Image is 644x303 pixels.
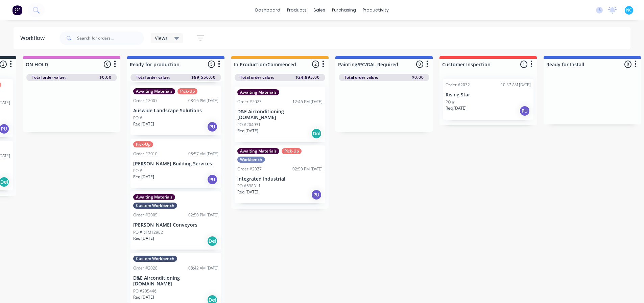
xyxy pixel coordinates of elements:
p: Req. [DATE] [133,121,154,127]
div: Workflow [20,34,48,42]
div: 02:50 PM [DATE] [188,212,218,218]
div: Custom Workbench [133,203,177,209]
div: 12:46 PM [DATE] [292,99,323,105]
div: Pick-Up [133,141,153,147]
div: Awaiting MaterialsPick-UpOrder #200708:16 PM [DATE]Auswide Landscape SolutionsPO #Req.[DATE]PU [130,86,221,135]
div: 08:42 AM [DATE] [188,265,218,271]
div: Del [311,128,322,139]
div: PU [207,121,218,132]
div: productivity [359,5,392,15]
p: Rising Star [446,92,531,98]
div: PU [519,106,530,116]
div: Pick-UpOrder #201008:57 AM [DATE][PERSON_NAME] Building ServicesPO #Req.[DATE]PU [130,139,221,188]
p: PO #698311 [237,183,261,189]
p: Req. [DATE] [237,128,258,134]
span: Total order value: [136,74,170,80]
div: 02:50 PM [DATE] [292,166,323,172]
div: products [284,5,310,15]
div: purchasing [329,5,359,15]
span: NC [626,7,632,13]
p: Auswide Landscape Solutions [133,108,218,114]
div: Order #2023 [237,99,262,105]
span: Views [155,34,168,42]
div: 08:57 AM [DATE] [188,151,218,157]
input: Search for orders... [77,31,144,45]
div: PU [311,189,322,200]
p: [PERSON_NAME] Building Services [133,161,218,167]
p: Req. [DATE] [133,174,154,180]
div: Awaiting Materials [133,194,175,200]
p: Req. [DATE] [133,235,154,241]
div: Awaiting Materials [237,148,279,154]
div: Awaiting MaterialsCustom WorkbenchOrder #200502:50 PM [DATE][PERSON_NAME] ConveyorsPO #RITM12982R... [130,191,221,250]
p: Integrated Industrial [237,176,323,182]
div: Del [207,236,218,247]
p: [PERSON_NAME] Conveyors [133,222,218,228]
span: $24,895.00 [295,74,320,80]
span: Total order value: [240,74,274,80]
div: Order #2007 [133,98,158,104]
p: PO #205446 [133,288,157,294]
span: $89,556.00 [191,74,216,80]
div: 10:57 AM [DATE] [501,82,531,88]
p: PO # [133,168,142,174]
p: Req. [DATE] [133,294,154,300]
div: Order #2037 [237,166,262,172]
p: PO #204931 [237,122,261,128]
div: Pick-Up [177,88,197,94]
div: Order #2028 [133,265,158,271]
span: $0.00 [99,74,112,80]
div: Order #2032 [446,82,470,88]
span: Total order value: [32,74,66,80]
div: Custom Workbench [133,256,177,262]
div: 08:16 PM [DATE] [188,98,218,104]
p: PO # [133,115,142,121]
div: Awaiting Materials [133,88,175,94]
div: Order #2010 [133,151,158,157]
p: D&E Airconditioning [DOMAIN_NAME] [133,275,218,287]
div: sales [310,5,329,15]
p: Req. [DATE] [446,105,467,111]
p: D&E Airconditioning [DOMAIN_NAME] [237,109,323,120]
p: PO # [446,99,455,105]
div: Awaiting MaterialsPick-UpWorkbenchOrder #203702:50 PM [DATE]Integrated IndustrialPO #698311Req.[D... [235,145,325,204]
div: Pick-Up [282,148,302,154]
div: Awaiting Materials [237,89,279,95]
div: Order #2005 [133,212,158,218]
p: PO #RITM12982 [133,229,163,235]
div: Order #203210:57 AM [DATE]Rising StarPO #Req.[DATE]PU [443,79,533,120]
p: Req. [DATE] [237,189,258,195]
div: PU [207,174,218,185]
div: Awaiting MaterialsOrder #202312:46 PM [DATE]D&E Airconditioning [DOMAIN_NAME]PO #204931Req.[DATE]Del [235,87,325,142]
span: $0.00 [412,74,424,80]
div: Workbench [237,157,265,163]
a: dashboard [252,5,284,15]
span: Total order value: [344,74,378,80]
img: Factory [12,5,22,15]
